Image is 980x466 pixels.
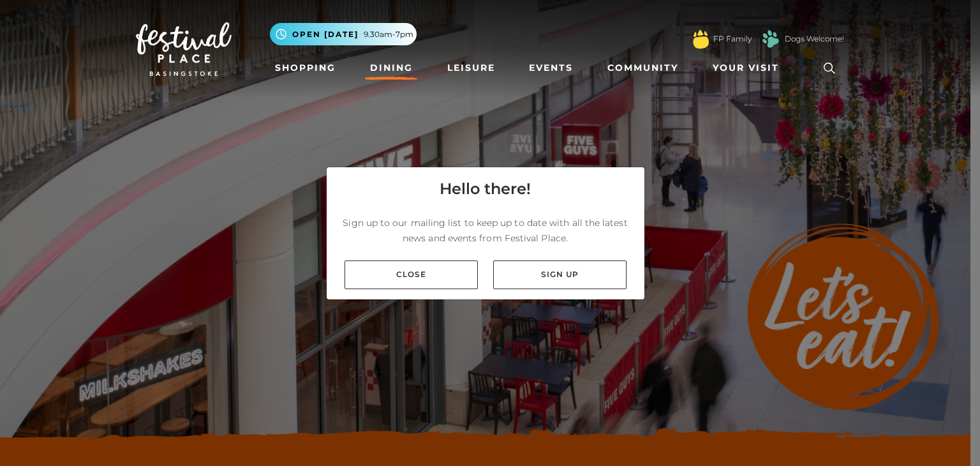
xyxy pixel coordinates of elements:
[602,56,683,80] a: Community
[713,61,779,75] span: Your Visit
[337,215,634,246] p: Sign up to our mailing list to keep up to date with all the latest news and events from Festival ...
[136,22,232,76] img: Festival Place Logo
[442,56,500,80] a: Leisure
[493,260,627,289] a: Sign up
[270,56,341,80] a: Shopping
[440,177,531,200] h4: Hello there!
[364,29,413,40] span: 9.30am-7pm
[270,23,417,45] button: Open [DATE] 9.30am-7pm
[785,33,844,45] a: Dogs Welcome!
[365,56,418,80] a: Dining
[708,56,791,80] a: Your Visit
[524,56,578,80] a: Events
[345,260,478,289] a: Close
[713,33,752,45] a: FP Family
[292,29,359,40] span: Open [DATE]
